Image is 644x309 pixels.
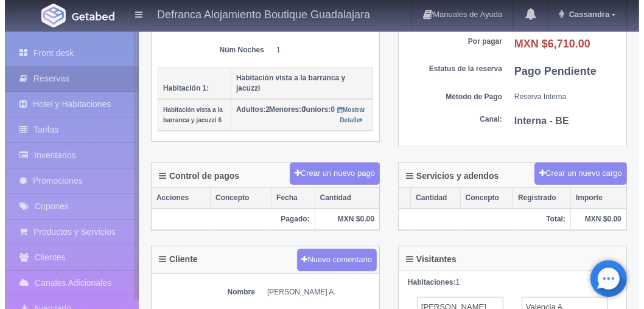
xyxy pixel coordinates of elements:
[403,277,612,288] div: 1
[508,188,566,209] th: Registrado
[566,188,621,209] th: Importe
[401,172,494,181] h4: Servicios y adendos
[285,162,375,185] button: Crear un nuevo pago
[264,105,296,114] strong: Menores:
[509,92,615,102] dd: Reserva Interna
[400,36,497,47] dt: Por pagar
[264,105,301,114] span: 0
[332,105,360,124] a: Mostrar Detalle
[561,10,604,19] span: Cassandra
[400,64,497,74] dt: Estatus de la reserva
[566,209,621,230] th: MXN $0.00
[530,162,622,185] button: Crear un nuevo cargo
[403,278,451,286] strong: Habitaciones:
[509,38,586,50] b: MXN $6,710.00
[162,45,259,55] dt: Núm Noches
[509,65,592,77] b: Pago Pendiente
[455,188,508,209] th: Concepto
[152,6,365,21] h4: Defranca Alojamiento Boutique Guadalajara
[206,188,267,209] th: Concepto
[292,249,373,271] button: Nuevo comentario
[37,4,61,27] img: Getabed
[154,172,234,181] h4: Control de pagos
[67,12,110,21] img: Getabed
[267,188,310,209] th: Fecha
[509,116,564,126] b: Interna - BE
[147,188,206,209] th: Acciones
[401,255,452,264] h4: Visitantes
[231,105,261,114] strong: Adultos:
[231,105,265,114] span: 2
[153,287,250,297] dt: Nombre
[400,114,497,125] dt: Canal:
[147,209,310,230] th: Pagado:
[310,188,374,209] th: Cantidad
[400,92,497,102] dt: Método de Pago
[297,105,326,114] strong: Juniors:
[394,209,566,230] th: Total:
[406,188,456,209] th: Cantidad
[297,105,330,114] span: 0
[332,106,360,123] small: Mostrar Detalle
[226,68,368,99] th: Habitación vista a la barranca y jacuzzi
[262,287,368,297] dd: [PERSON_NAME] A.
[154,255,193,264] h4: Cliente
[271,45,359,55] dd: 1
[158,106,218,123] small: Habitación vista a la barranca y jacuzzi 6
[158,84,204,92] b: Habitación 1:
[310,209,374,230] th: MXN $0.00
